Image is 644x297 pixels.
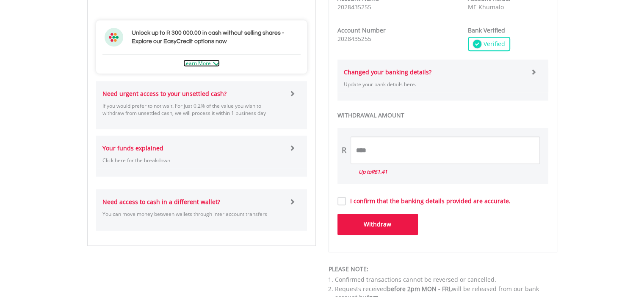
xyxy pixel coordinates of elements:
[387,285,452,293] span: before 2pm MON - FRI,
[359,168,387,175] i: Up to
[329,265,557,273] div: PLEASE NOTE:
[213,62,220,65] img: ec-arrow-down.png
[102,210,283,218] p: You can move money between wallets through inter account transfers
[337,35,371,43] span: 2028435255
[102,189,301,230] a: Need access to cash in a different wallet? You can move money between wallets through inter accou...
[468,26,505,34] strong: Bank Verified
[335,275,557,284] li: Confirmed transactions cannot be reversed or cancelled.
[337,214,418,235] button: Withdraw
[183,60,220,67] a: Learn More
[342,145,346,156] div: R
[102,157,283,164] p: Click here for the breakdown
[102,90,227,98] strong: Need urgent access to your unsettled cash?
[337,111,548,120] label: WITHDRAWAL AMOUNT
[337,26,386,34] strong: Account Number
[344,81,525,88] p: Update your bank details here.
[102,144,163,152] strong: Your funds explained
[132,29,299,46] h3: Unlock up to R 300 000.00 in cash without selling shares - Explore our EasyCredit options now
[481,40,505,48] span: Verified
[346,197,511,205] label: I confirm that the banking details provided are accurate.
[337,3,371,11] span: 2028435255
[344,68,431,76] strong: Changed your banking details?
[105,28,123,46] img: ec-flower.svg
[371,168,387,175] span: R61.41
[102,102,283,117] p: If you would prefer to not wait. For just 0.2% of the value you wish to withdraw from unsettled c...
[102,198,220,206] strong: Need access to cash in a different wallet?
[468,3,504,11] span: ME Khumalo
